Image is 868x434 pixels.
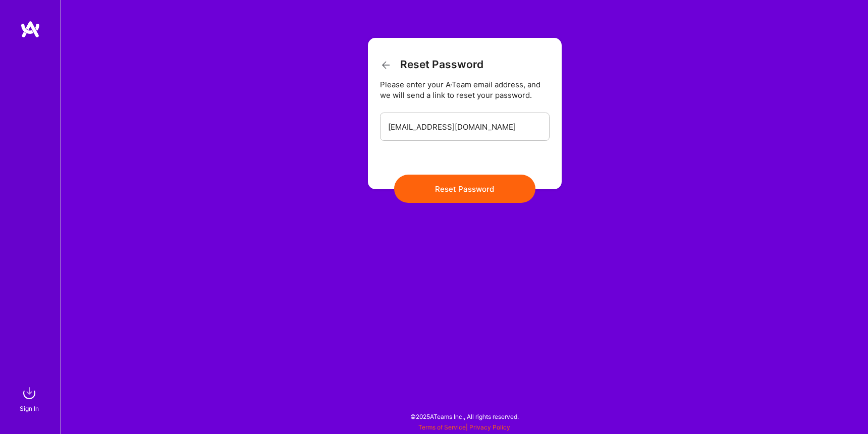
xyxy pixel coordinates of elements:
[20,20,40,38] img: logo
[388,114,541,140] input: Email...
[20,403,39,414] div: Sign In
[380,59,392,71] i: icon ArrowBack
[21,383,39,414] a: sign inSign In
[380,58,483,71] h3: Reset Password
[19,383,39,403] img: sign in
[418,423,510,431] span: |
[469,423,510,431] a: Privacy Policy
[394,175,535,203] button: Reset Password
[61,404,868,429] div: © 2025 ATeams Inc., All rights reserved.
[380,79,550,100] div: Please enter your A·Team email address, and we will send a link to reset your password.
[418,423,466,431] a: Terms of Service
